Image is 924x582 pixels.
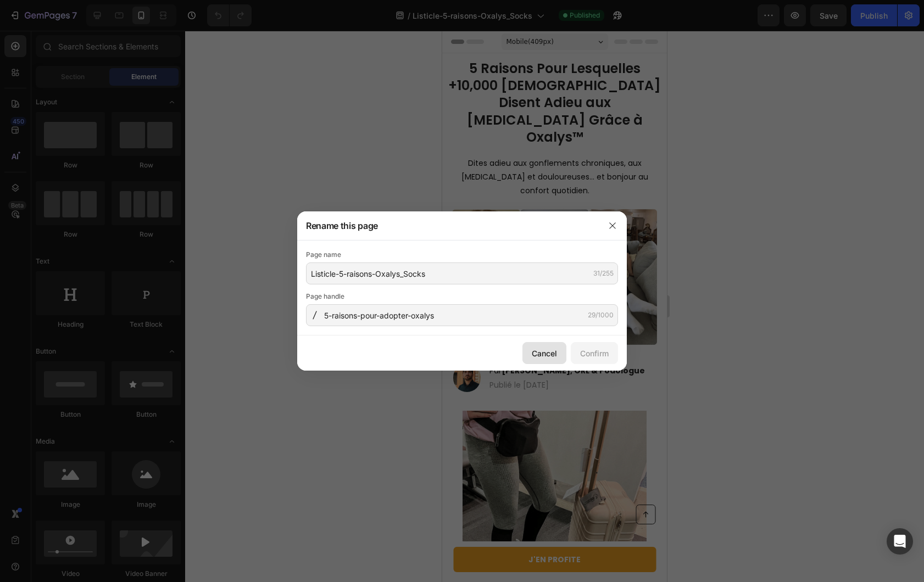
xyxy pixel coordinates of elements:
[306,219,378,232] h3: Rename this page
[571,342,618,364] button: Confirm
[59,334,203,345] strong: [PERSON_NAME], ORL & Podologue
[532,348,557,359] div: Cancel
[9,177,216,315] img: gempages_586035941169169181-5d77a632-86b0-4f01-9a07-d9d0fa1eae7b.webp
[588,310,614,320] div: 29/1000
[46,334,204,346] h2: Par
[11,516,214,541] a: J'EN PROFITE
[47,349,203,359] p: Publié le [DATE]
[11,333,38,361] img: gempages_586035941169169181-c208f9fc-7dd3-40cf-95d0-3e8f20927df3.webp
[86,524,138,534] p: J'EN PROFITE
[887,528,913,555] div: Open Intercom Messenger
[306,291,618,302] div: Page handle
[12,126,213,167] p: Dites adieu aux gonflements chroniques, aux [MEDICAL_DATA] et douloureuses… et bonjour au confort...
[64,5,112,16] span: Mobile ( 409 px)
[20,380,204,564] img: gempages_586035941169169181-13cd5efc-34e4-48f9-860b-2920c6132b14.webp
[593,268,614,278] div: 31/255
[306,249,618,260] div: Page name
[580,348,609,359] div: Confirm
[522,342,566,364] button: Cancel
